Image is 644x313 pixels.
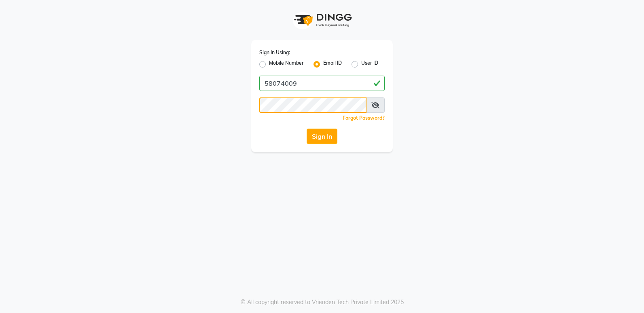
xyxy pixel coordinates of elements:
label: Mobile Number [269,59,304,69]
label: Email ID [323,59,342,69]
label: Sign In Using: [259,49,290,56]
button: Sign In [307,129,337,144]
input: Username [259,76,385,91]
label: User ID [361,59,378,69]
a: Forgot Password? [343,115,385,121]
img: logo1.svg [290,8,354,32]
input: Username [259,97,366,113]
